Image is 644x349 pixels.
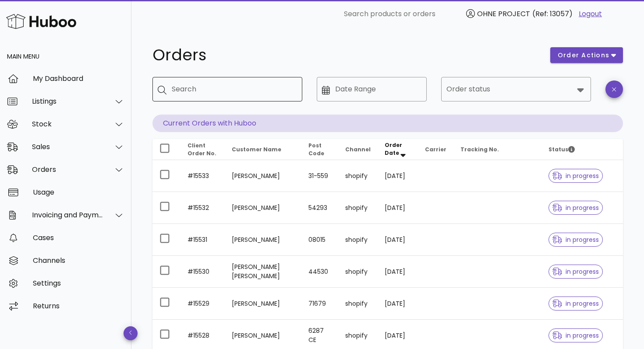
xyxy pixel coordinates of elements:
td: 08015 [301,224,338,256]
div: Settings [33,279,124,287]
div: Order status [441,77,591,101]
div: My Dashboard [33,74,124,83]
th: Post Code [301,139,338,160]
span: in progress [552,237,599,243]
td: [PERSON_NAME] [225,224,301,256]
td: [PERSON_NAME] [PERSON_NAME] [225,256,301,288]
td: shopify [338,256,378,288]
span: Status [548,146,575,153]
span: Channel [345,146,371,153]
span: (Ref: 13057) [532,9,573,19]
td: 71679 [301,288,338,320]
span: Customer Name [232,146,281,153]
th: Order Date: Sorted descending. Activate to remove sorting. [378,139,418,160]
td: [DATE] [378,224,418,256]
td: shopify [338,288,378,320]
th: Client Order No. [180,139,225,160]
td: [DATE] [378,288,418,320]
span: Post Code [308,142,324,157]
th: Channel [338,139,378,160]
td: 54293 [301,192,338,224]
td: shopify [338,160,378,192]
span: Carrier [425,146,446,153]
td: #15529 [180,288,225,320]
div: Invoicing and Payments [32,211,103,219]
span: in progress [552,332,599,339]
div: Listings [32,97,103,105]
span: in progress [552,173,599,179]
span: in progress [552,300,599,307]
p: Current Orders with Huboo [152,115,623,132]
td: [PERSON_NAME] [225,192,301,224]
td: [DATE] [378,256,418,288]
td: [PERSON_NAME] [225,160,301,192]
a: Logout [579,9,602,19]
th: Status [541,139,623,160]
td: shopify [338,192,378,224]
td: 44530 [301,256,338,288]
div: Sales [32,143,103,151]
td: #15531 [180,224,225,256]
td: #15533 [180,160,225,192]
span: in progress [552,205,599,211]
td: [DATE] [378,160,418,192]
div: Stock [32,120,103,128]
h1: Orders [152,47,540,63]
td: #15530 [180,256,225,288]
th: Carrier [418,139,453,160]
span: Tracking No. [460,146,499,153]
td: [PERSON_NAME] [225,288,301,320]
th: Customer Name [225,139,301,160]
span: Order Date [385,141,402,157]
div: Orders [32,165,103,174]
span: Client Order No. [188,142,216,157]
span: OHNE PROJECT [477,9,530,19]
td: #15532 [180,192,225,224]
div: Cases [33,234,124,242]
button: order actions [550,47,623,63]
th: Tracking No. [453,139,541,160]
td: [DATE] [378,192,418,224]
div: Returns [33,302,124,310]
span: in progress [552,269,599,275]
img: Huboo Logo [6,12,76,31]
td: shopify [338,224,378,256]
div: Usage [33,188,124,196]
div: Channels [33,256,124,265]
td: 31-559 [301,160,338,192]
span: order actions [557,51,610,60]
